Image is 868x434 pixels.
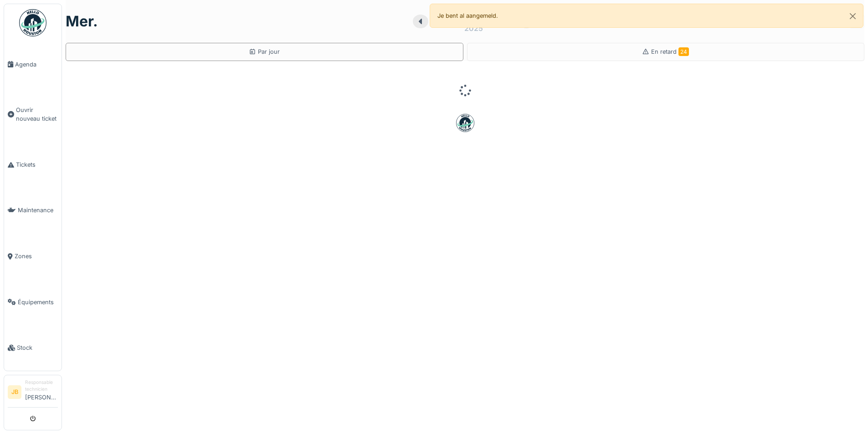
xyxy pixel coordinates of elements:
a: Zones [4,233,62,279]
a: Ouvrir nouveau ticket [4,87,62,142]
li: [PERSON_NAME] [25,379,58,405]
span: En retard [651,48,689,55]
span: Stock [17,343,58,352]
img: Badge_color-CXgf-gQk.svg [19,9,46,36]
button: Close [842,4,863,28]
div: 2025 [464,23,483,34]
span: Zones [15,252,58,260]
div: Par jour [249,47,280,56]
a: Équipements [4,279,62,325]
div: Responsable technicien [25,379,58,393]
a: Agenda [4,41,62,87]
span: Tickets [16,160,58,169]
span: 24 [678,47,689,56]
span: Équipements [18,298,58,306]
a: Tickets [4,142,62,188]
span: Agenda [15,60,58,69]
li: JB [8,385,21,399]
img: badge-BVDL4wpA.svg [456,114,474,132]
a: Maintenance [4,188,62,234]
div: Je bent al aangemeld. [430,4,864,28]
span: Ouvrir nouveau ticket [16,106,58,123]
span: Maintenance [18,206,58,214]
a: Stock [4,325,62,371]
a: JB Responsable technicien[PERSON_NAME] [8,379,58,408]
h1: mer. [66,13,98,30]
